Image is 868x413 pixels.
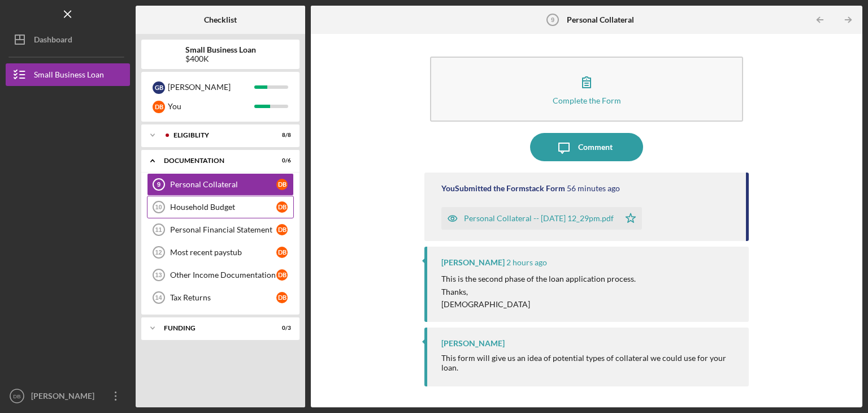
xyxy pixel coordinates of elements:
button: Small Business Loan [6,63,130,86]
text: DB [13,393,20,399]
div: Small Business Loan [34,63,104,89]
div: Comment [578,133,613,161]
a: 12Most recent paystubDB [147,241,294,264]
a: 11Personal Financial StatementDB [147,218,294,241]
p: This is the second phase of the loan application process. [441,273,636,285]
div: $400K [185,54,256,63]
div: D B [276,201,288,213]
div: [PERSON_NAME] [441,258,505,267]
div: Household Budget [170,203,276,212]
tspan: 12 [155,249,162,256]
b: Small Business Loan [185,45,256,54]
tspan: 9 [157,181,160,188]
button: Complete the Form [430,57,743,122]
a: 13Other Income DocumentationDB [147,264,294,286]
p: Thanks, [441,286,636,298]
div: 0 / 6 [271,157,291,164]
div: [PERSON_NAME] [441,339,505,348]
div: D B [276,247,288,258]
div: G B [153,81,165,94]
div: You Submitted the Formstack Form [441,184,565,193]
div: D B [276,269,288,281]
button: Dashboard [6,28,130,51]
div: Personal Collateral [170,180,276,189]
a: 10Household BudgetDB [147,196,294,218]
div: You [168,97,254,116]
button: Personal Collateral -- [DATE] 12_29pm.pdf [441,207,642,230]
div: This form will give us an idea of potential types of collateral we could use for your loan. [441,354,737,372]
tspan: 11 [155,226,162,233]
b: Checklist [204,15,237,24]
div: Tax Returns [170,293,276,302]
time: 2025-08-19 16:29 [567,184,620,193]
tspan: 9 [551,16,554,23]
b: Personal Collateral [567,15,634,24]
a: 14Tax ReturnsDB [147,286,294,309]
div: 0 / 3 [271,325,291,332]
div: Funding [164,325,263,332]
div: 8 / 8 [271,132,291,139]
div: D B [153,101,165,113]
div: Personal Collateral -- [DATE] 12_29pm.pdf [464,214,614,223]
tspan: 13 [155,272,162,278]
a: 9Personal CollateralDB [147,173,294,196]
button: DB[PERSON_NAME] [6,385,130,407]
button: Comment [530,133,643,161]
div: D B [276,292,288,303]
div: D B [276,224,288,235]
p: [DEMOGRAPHIC_DATA] [441,298,636,311]
time: 2025-08-19 15:23 [506,258,547,267]
div: [PERSON_NAME] [28,385,102,410]
div: Most recent paystub [170,248,276,257]
div: D B [276,179,288,190]
div: Eligiblity [173,132,263,139]
div: [PERSON_NAME] [168,78,254,97]
div: Complete the Form [553,96,621,105]
div: Documentation [164,157,263,164]
div: Other Income Documentation [170,270,276,279]
tspan: 14 [155,294,162,301]
tspan: 10 [155,204,162,210]
div: Dashboard [34,28,72,54]
div: Personal Financial Statement [170,225,276,234]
